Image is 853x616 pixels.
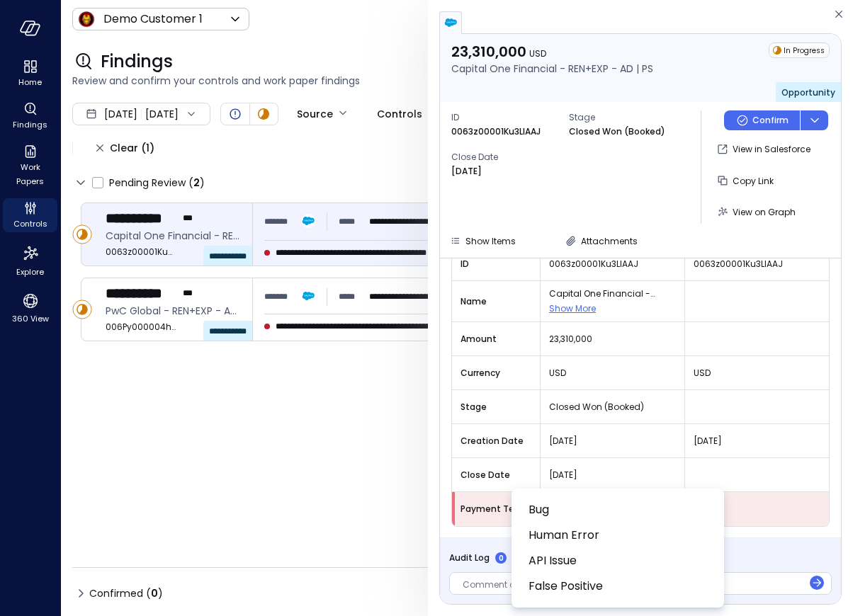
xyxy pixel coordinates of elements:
[520,523,716,548] li: Human Error
[520,574,716,599] li: False Positive
[529,552,704,569] span: API Issue
[520,497,716,523] li: Bug
[520,548,716,574] li: API Issue
[529,501,704,518] span: Bug
[529,527,704,544] span: Human Error
[529,578,704,595] span: False Positive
